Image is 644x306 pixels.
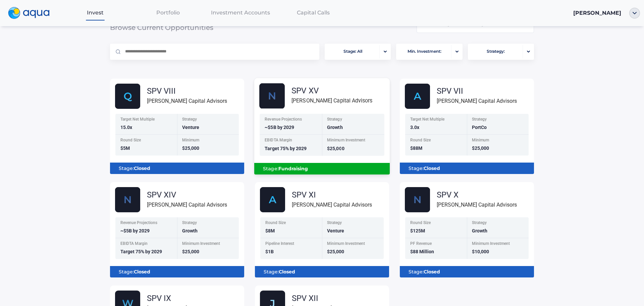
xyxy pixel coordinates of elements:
img: AlphaFund.svg [405,84,430,109]
div: PF Revenue [410,242,463,247]
div: [PERSON_NAME] Capital Advisors [292,201,372,209]
div: Pipeline Interest [265,242,318,247]
div: Minimum Investment [327,138,380,144]
div: EBIDTA Margin [265,138,318,144]
div: Minimum [472,138,525,144]
img: ellipse [629,8,640,18]
b: Closed [424,269,440,275]
span: $25,000 [182,145,199,151]
span: $88M [410,145,422,151]
span: ~$5B by 2029 [265,125,294,130]
div: Minimum Investment [472,242,525,247]
a: logo [4,5,59,21]
span: Target 75% by 2029 [120,249,162,254]
button: Min. Investment:portfolio-arrow [396,44,462,60]
img: Nscale_fund_card.svg [259,83,285,109]
div: Round Size [410,221,463,226]
button: Strategy:portfolio-arrow [468,44,534,60]
span: Growth [327,125,342,130]
b: Closed [279,269,295,275]
a: Portfolio [131,6,204,19]
div: SPV VII [437,87,517,95]
span: Stage: All [343,45,362,58]
span: Growth [472,228,487,233]
div: Stage: [405,266,529,277]
img: portfolio-arrow [455,50,459,53]
img: Nscale_fund_card_1.svg [115,187,140,212]
span: [PERSON_NAME] [573,10,621,16]
div: Minimum Investment [327,242,380,247]
img: Magnifier [116,49,120,54]
b: Closed [424,165,440,171]
div: Stage: [260,163,384,174]
span: Capital Calls [297,9,330,16]
div: Strategy [327,117,380,123]
div: Strategy [182,117,235,123]
div: Stage: [115,163,239,174]
span: Target 75% by 2029 [265,146,307,151]
span: PortCo [472,125,487,130]
span: Growth [182,228,198,233]
div: SPV XIV [147,191,227,199]
span: Min. Investment: [408,45,441,58]
div: SPV XV [291,87,372,95]
img: portfolio-arrow [527,50,530,53]
b: Closed [134,165,150,171]
div: Round Size [120,138,173,144]
div: Round Size [265,221,318,226]
div: Strategy [472,117,525,123]
span: $125M [410,228,425,233]
img: portfolio-arrow [384,50,387,53]
b: Fundraising [278,166,308,172]
div: [PERSON_NAME] Capital Advisors [147,201,227,209]
img: AlphaFund.svg [260,187,285,212]
div: Strategy [182,221,235,226]
div: Stage: [260,266,384,277]
div: [PERSON_NAME] Capital Advisors [437,97,517,105]
b: Closed [134,269,150,275]
div: SPV IX [147,294,227,302]
span: $25,000 [327,146,344,151]
div: Target Net Multiple [410,117,463,123]
div: Minimum [182,138,235,144]
span: $25,000 [182,249,199,254]
div: SPV XII [292,294,372,302]
button: Stage: Allportfolio-arrow [325,44,391,60]
span: 3.0x [410,125,419,130]
span: $25,000 [327,249,344,254]
div: Revenue Projections [120,221,173,226]
span: Venture [182,125,199,130]
div: Stage: [405,163,529,174]
div: Strategy [327,221,380,226]
div: [PERSON_NAME] Capital Advisors [291,96,372,105]
img: logo [8,7,50,19]
a: Invest [59,6,132,19]
div: SPV XI [292,191,372,199]
div: Target Net Multiple [120,117,173,123]
a: Capital Calls [277,6,350,19]
span: $5M [120,145,130,151]
span: Strategy: [487,45,505,58]
span: $1B [265,249,274,254]
span: Portfolio [156,9,180,16]
span: Browse Current Opportunities [110,24,251,31]
span: $8M [265,228,275,233]
img: Group_48614.svg [115,84,140,109]
div: [PERSON_NAME] Capital Advisors [147,97,227,105]
div: Round Size [410,138,463,144]
a: Investment Accounts [204,6,277,19]
div: EBIDTA Margin [120,242,173,247]
div: Revenue Projections [265,117,318,123]
span: 15.0x [120,125,132,130]
span: Invest [87,9,104,16]
div: [PERSON_NAME] Capital Advisors [437,201,517,209]
span: $88 Million [410,249,434,254]
div: SPV VIII [147,87,227,95]
span: Investment Accounts [211,9,270,16]
span: Venture [327,228,344,233]
div: Minimum Investment [182,242,235,247]
div: Stage: [115,266,239,277]
span: $10,000 [472,249,489,254]
div: Strategy [472,221,525,226]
